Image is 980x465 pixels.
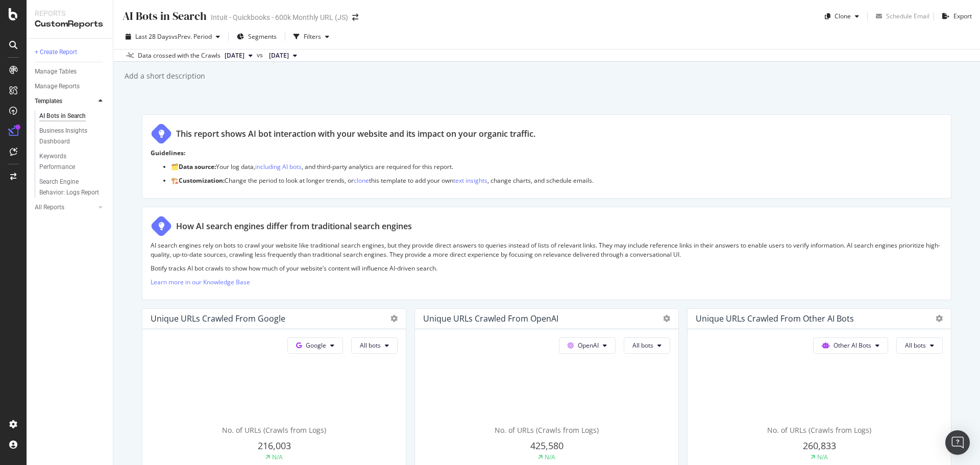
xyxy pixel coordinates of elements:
[35,18,105,30] div: CustomReports
[257,51,265,60] span: vs
[220,50,257,62] button: [DATE]
[248,32,277,41] span: Segments
[530,439,563,452] span: 425,580
[945,430,970,455] div: Open Intercom Messenger
[171,176,943,185] p: 🏗️ Change the period to look at longer trends, or this template to add your own , change charts, ...
[545,453,555,461] div: N/A
[39,111,106,121] a: AI Bots in Search
[35,47,77,58] div: + Create Report
[225,51,244,60] span: 2025 Aug. 22nd
[289,29,333,45] button: Filters
[35,96,95,107] a: Templates
[896,337,943,354] button: All bots
[559,337,616,354] button: OpenAI
[632,341,653,350] span: All bots
[35,81,80,92] div: Manage Reports
[151,264,943,273] p: Botify tracks AI bot crawls to show how much of your website’s content will influence AI-driven s...
[453,176,487,185] a: text insights
[135,32,171,41] span: Last 28 Days
[905,341,926,350] span: All bots
[39,151,106,173] a: Keywords Performance
[35,47,106,58] a: + Create Report
[834,341,871,350] span: Other AI Bots
[124,71,205,81] div: Add a short description
[360,341,381,350] span: All bots
[272,453,283,461] div: N/A
[176,221,412,232] div: How AI search engines differ from traditional search engines
[151,313,285,324] div: Unique URLs Crawled from Google
[151,278,250,286] a: Learn more in our Knowledge Base
[624,337,670,354] button: All bots
[352,14,358,21] div: arrow-right-arrow-left
[179,162,216,171] strong: Data source:
[176,128,535,140] div: This report shows AI bot interaction with your website and its impact on your organic traffic.
[886,12,929,20] div: Schedule Email
[151,149,185,157] strong: Guidelines:
[35,81,106,92] a: Manage Reports
[258,439,291,452] span: 216,003
[35,66,77,77] div: Manage Tables
[495,425,599,435] span: No. of URLs (Crawls from Logs)
[39,111,86,121] div: AI Bots in Search
[423,313,558,324] div: Unique URLs Crawled from OpenAI
[39,151,96,173] div: Keywords Performance
[151,241,943,258] p: AI search engines rely on bots to crawl your website like traditional search engines, but they pr...
[171,32,212,41] span: vs Prev. Period
[578,341,599,350] span: OpenAI
[306,341,326,350] span: Google
[821,8,863,25] button: Clone
[35,66,106,77] a: Manage Tables
[835,12,851,20] div: Clone
[35,202,95,213] a: All Reports
[351,337,398,354] button: All bots
[179,176,225,185] strong: Customization:
[39,177,106,198] a: Search Engine Behavior: Logs Report
[138,51,220,60] div: Data crossed with the Crawls
[142,114,951,199] div: This report shows AI bot interaction with your website and its impact on your organic traffic.Gui...
[211,12,348,22] div: Intuit - Quickbooks - 600k Monthly URL (JS)
[39,126,98,147] div: Business Insights Dashboard
[287,337,343,354] button: Google
[938,8,972,25] button: Export
[265,50,301,62] button: [DATE]
[803,439,836,452] span: 260,833
[121,8,207,24] div: AI Bots in Search
[171,162,943,171] p: 🗂️ Your log data, , and third-party analytics are required for this report.
[233,29,281,45] button: Segments
[696,313,854,324] div: Unique URLs Crawled from Other AI Bots
[255,162,302,171] a: including AI bots
[121,29,224,45] button: Last 28 DaysvsPrev. Period
[354,176,369,185] a: clone
[35,96,62,107] div: Templates
[872,8,929,25] button: Schedule Email
[953,12,972,20] div: Export
[817,453,828,461] div: N/A
[269,51,289,60] span: 2025 Aug. 1st
[35,202,64,213] div: All Reports
[304,32,321,41] div: Filters
[222,425,326,435] span: No. of URLs (Crawls from Logs)
[142,207,951,300] div: How AI search engines differ from traditional search enginesAI search engines rely on bots to cra...
[35,8,105,18] div: Reports
[39,177,100,198] div: Search Engine Behavior: Logs Report
[767,425,871,435] span: No. of URLs (Crawls from Logs)
[39,126,106,147] a: Business Insights Dashboard
[813,337,888,354] button: Other AI Bots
